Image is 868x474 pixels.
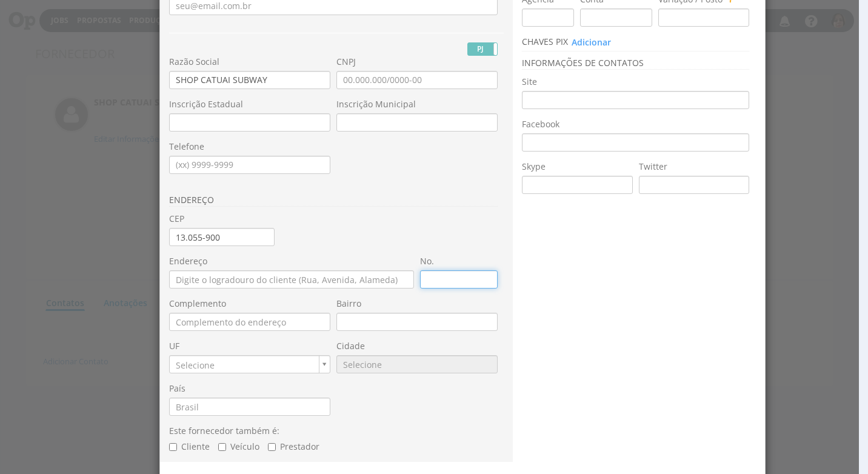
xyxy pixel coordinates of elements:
label: Cliente [169,441,210,453]
label: Inscrição Estadual [169,98,243,110]
h3: Informações de Contatos [522,58,750,70]
label: Twitter [639,161,667,173]
label: Site [522,76,537,88]
label: Prestador [268,441,319,453]
label: UF [169,340,179,352]
input: 00.000-000 [169,228,275,246]
input: Complemento do endereço [169,313,330,331]
input: Cliente [169,443,177,451]
label: Facebook [522,118,559,130]
label: Complemento [169,298,226,310]
label: CEP [169,213,184,225]
label: PJ [468,43,497,55]
label: Veículo [218,441,259,453]
button: Adicionar [571,36,612,49]
label: Endereço [169,255,207,267]
label: CNPJ [336,56,356,68]
a: Selecione [169,355,330,373]
label: Bairro [336,298,361,310]
h3: ENDEREÇO [169,195,498,207]
input: Prestador [268,443,276,451]
h3: Chaves PIX [522,36,750,52]
span: Selecione [170,356,314,375]
input: Digite o logradouro do cliente (Rua, Avenida, Alameda) [169,270,414,289]
input: Brasil [169,398,330,416]
label: Skype [522,161,546,173]
label: Razão Social [169,56,219,68]
label: Este fornecedor também é: [169,425,279,437]
label: No. [420,255,434,267]
input: Selecione [336,355,498,373]
input: 00.000.000/0000-00 [336,71,498,89]
label: Cidade [336,340,365,352]
label: Inscrição Municipal [336,98,416,110]
label: País [169,382,185,395]
input: Veículo [218,443,226,451]
input: (xx) 9999-9999 [169,156,330,174]
label: Telefone [169,141,204,153]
